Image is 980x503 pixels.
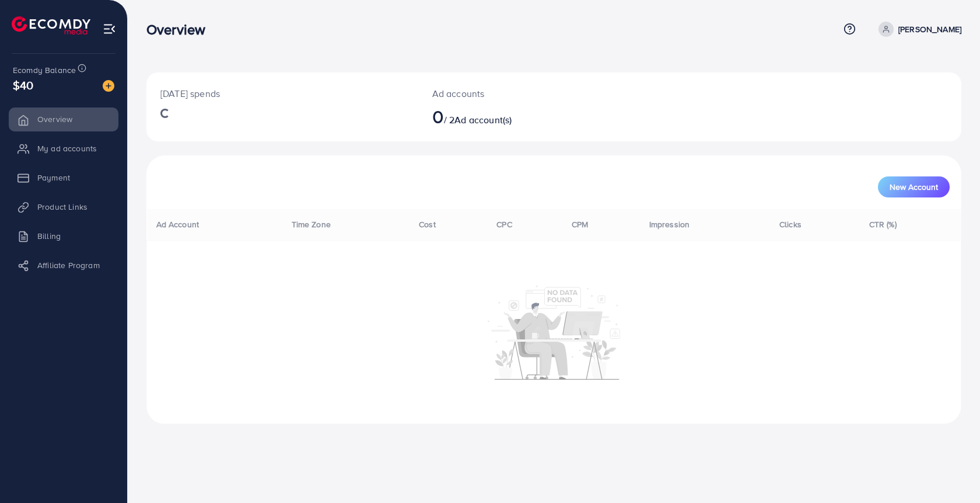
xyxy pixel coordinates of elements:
p: [DATE] spends [160,86,404,100]
p: [PERSON_NAME] [898,22,961,36]
h3: Overview [146,21,215,38]
span: 0 [432,103,444,130]
a: [PERSON_NAME] [874,22,961,37]
p: Ad accounts [432,86,608,100]
img: logo [12,16,90,34]
span: $40 [13,77,33,93]
span: Ecomdy Balance [13,64,76,76]
button: New Account [878,176,950,197]
img: image [103,80,114,92]
span: New Account [890,183,938,191]
img: menu [103,22,116,36]
span: Ad account(s) [454,113,512,126]
h2: / 2 [432,105,608,127]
